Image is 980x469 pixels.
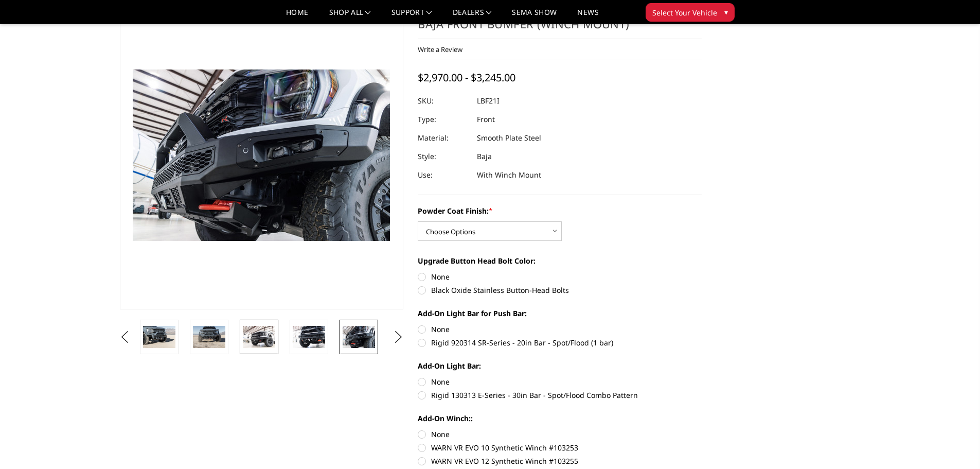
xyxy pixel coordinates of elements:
dd: With Winch Mount [477,166,541,184]
label: Add-On Winch:: [418,413,702,424]
label: Rigid 920314 SR-Series - 20in Bar - Spot/Flood (1 bar) [418,337,702,348]
a: News [577,9,598,24]
a: shop all [329,9,371,24]
dd: Smooth Plate Steel [477,129,541,147]
dd: Baja [477,147,492,166]
button: Next [390,329,406,345]
a: Home [286,9,308,24]
span: $2,970.00 - $3,245.00 [418,71,515,84]
span: ▾ [724,7,728,18]
a: Write a Review [418,45,462,54]
dd: Front [477,110,495,129]
dd: LBF21I [477,92,500,110]
label: Add-On Light Bar: [418,360,702,371]
label: Add-On Light Bar for Push Bar: [418,308,702,319]
dt: Type: [418,110,469,129]
a: Support [391,9,432,24]
label: WARN VR EVO 10 Synthetic Winch #103253 [418,442,702,453]
label: Upgrade Button Head Bolt Color: [418,255,702,266]
label: None [418,376,702,387]
label: Powder Coat Finish: [418,205,702,216]
a: Dealers [453,9,492,24]
img: 2021-2025 Ford Raptor - Freedom Series - Baja Front Bumper (winch mount) [193,326,225,348]
a: 2021-2025 Ford Raptor - Freedom Series - Baja Front Bumper (winch mount) [120,1,404,309]
label: None [418,429,702,440]
img: 2021-2025 Ford Raptor - Freedom Series - Baja Front Bumper (winch mount) [243,326,275,348]
img: 2021-2025 Ford Raptor - Freedom Series - Baja Front Bumper (winch mount) [293,326,325,348]
iframe: Chat Widget [929,420,980,469]
a: SEMA Show [512,9,557,24]
img: 2021-2025 Ford Raptor - Freedom Series - Baja Front Bumper (winch mount) [143,326,175,348]
img: 2021-2025 Ford Raptor - Freedom Series - Baja Front Bumper (winch mount) [343,326,375,348]
label: Black Oxide Stainless Button-Head Bolts [418,285,702,296]
button: Select Your Vehicle [646,3,735,22]
dt: SKU: [418,92,469,110]
dt: Material: [418,129,469,147]
dt: Style: [418,147,469,166]
label: None [418,324,702,335]
dt: Use: [418,166,469,184]
span: Select Your Vehicle [652,7,717,18]
label: Rigid 130313 E-Series - 30in Bar - Spot/Flood Combo Pattern [418,390,702,401]
label: WARN VR EVO 12 Synthetic Winch #103255 [418,456,702,466]
label: None [418,271,702,282]
button: Previous [117,329,133,345]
